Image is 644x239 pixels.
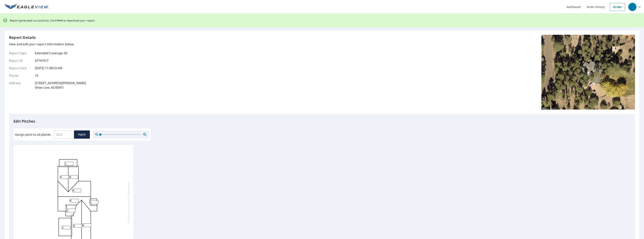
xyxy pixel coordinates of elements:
[9,81,31,90] p: Address
[9,66,31,70] p: Report Date
[4,4,49,10] img: EV Logo
[35,66,62,70] p: [DATE] 11:08:53 AM
[13,118,631,124] p: Edit Pitches
[35,81,86,90] p: [STREET_ADDRESS][PERSON_NAME] Show Low, AZ 85901
[10,18,95,23] p: Report generated successfully. Click to download your report.
[610,3,625,11] a: Order
[541,35,635,110] img: Top image
[77,132,87,137] span: Apply
[35,58,48,63] p: 67747417
[57,18,63,23] button: here
[35,73,38,78] p: 10
[9,51,31,55] p: Report Type
[9,58,31,63] p: Report ID
[9,35,36,40] p: Report Details
[9,73,31,78] p: Planes
[74,130,90,139] button: Apply
[54,129,72,140] input: 00.0
[15,132,51,137] label: Assign pitch to all planes
[35,51,68,55] p: Extended Coverage 2D
[9,42,86,46] p: View and edit your report information below.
